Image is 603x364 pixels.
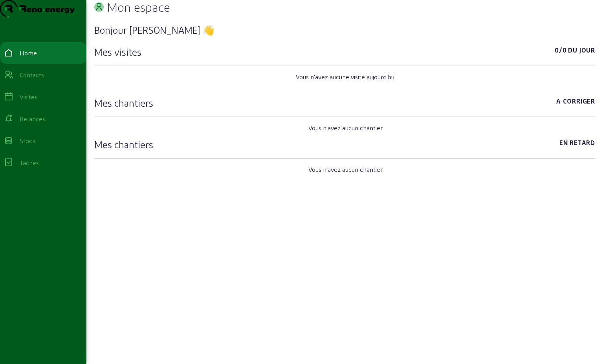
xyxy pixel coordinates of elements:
span: Vous n'avez aucun chantier [308,123,383,133]
span: En retard [559,138,595,151]
h3: Mes chantiers [94,138,153,151]
div: Stock [20,136,36,146]
div: Visites [20,92,37,102]
h3: Bonjour [PERSON_NAME] 👋 [94,24,595,36]
h3: Mes chantiers [94,96,153,109]
span: Du jour [568,45,595,58]
div: Contacts [20,70,44,80]
span: Vous n'avez aucune visite aujourd'hui [296,72,396,82]
div: Relances [20,114,45,124]
div: Home [20,48,37,58]
div: Tâches [20,158,39,167]
span: 0/0 [555,45,566,58]
span: A corriger [556,96,595,109]
h3: Mes visites [94,45,141,58]
span: Vous n'avez aucun chantier [308,165,383,174]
